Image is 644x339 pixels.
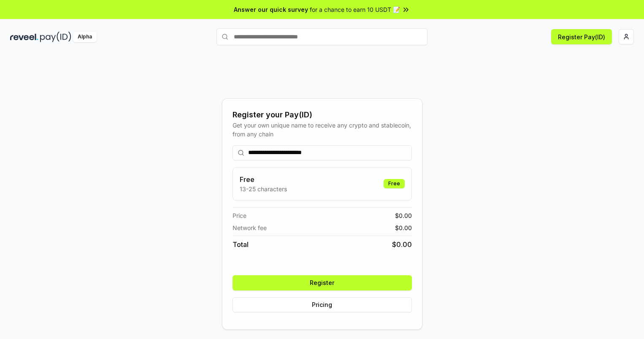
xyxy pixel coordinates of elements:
[233,109,412,121] div: Register your Pay(ID)
[310,5,400,14] span: for a chance to earn 10 USDT 📝
[240,174,287,184] h3: Free
[234,5,308,14] span: Answer our quick survey
[233,275,412,290] button: Register
[10,32,38,42] img: reveel_dark
[395,223,412,232] span: $ 0.00
[233,223,267,232] span: Network fee
[233,297,412,312] button: Pricing
[40,32,71,42] img: pay_id
[384,179,405,188] div: Free
[395,211,412,220] span: $ 0.00
[233,121,412,138] div: Get your own unique name to receive any crypto and stablecoin, from any chain
[73,32,97,42] div: Alpha
[233,211,246,220] span: Price
[233,239,249,250] span: Total
[240,184,287,193] p: 13-25 characters
[392,239,412,250] span: $ 0.00
[551,29,612,44] button: Register Pay(ID)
